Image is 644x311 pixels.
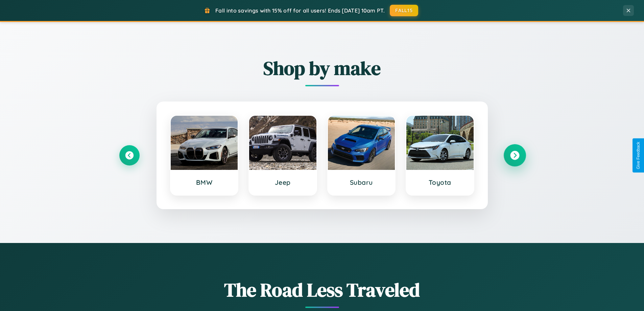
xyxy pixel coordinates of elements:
[256,178,310,186] h3: Jeep
[215,7,385,14] span: Fall into savings with 15% off for all users! Ends [DATE] 10am PT.
[119,277,525,303] h1: The Road Less Traveled
[119,55,525,81] h2: Shop by make
[177,178,231,186] h3: BMW
[413,178,467,186] h3: Toyota
[390,5,418,16] button: FALL15
[335,178,388,186] h3: Subaru
[636,142,641,169] div: Give Feedback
